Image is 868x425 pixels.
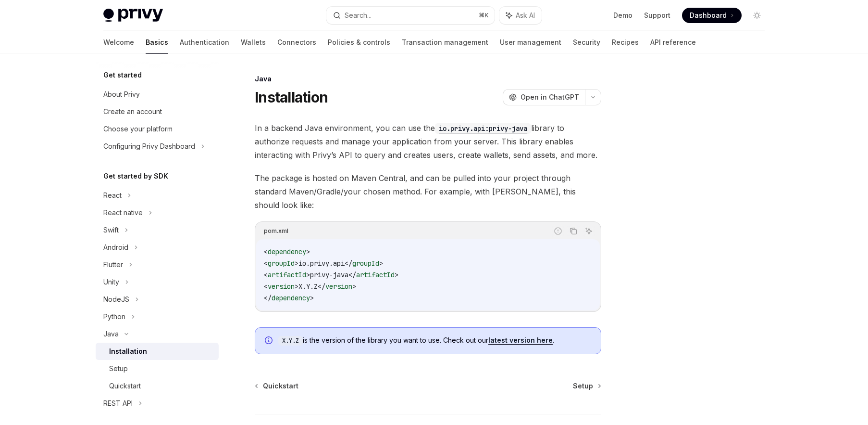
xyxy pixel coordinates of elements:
[103,398,133,409] div: REST API
[264,282,268,291] span: <
[109,346,147,357] div: Installation
[103,89,140,100] div: About Privy
[644,11,670,20] a: Support
[96,120,219,138] a: Choose your platform
[103,207,143,219] div: React native
[109,380,141,392] div: Quickstart
[103,9,163,22] img: light logo
[103,190,122,201] div: React
[103,242,128,253] div: Android
[749,8,765,23] button: Toggle dark mode
[255,121,601,162] span: In a backend Java environment, you can use the library to authorize requests and manage your appl...
[103,69,142,81] h5: Get started
[650,31,696,54] a: API reference
[103,123,173,135] div: Choose your platform
[345,10,372,21] div: Search...
[552,225,564,237] button: Report incorrect code
[325,282,352,291] span: version
[328,31,390,54] a: Policies & controls
[103,328,119,340] div: Java
[402,31,488,54] a: Transaction management
[268,270,306,279] span: artifactId
[306,247,310,256] span: >
[379,259,383,268] span: >
[310,294,314,302] span: >
[395,270,398,279] span: >
[435,123,531,133] a: io.privy.api:privy-java
[263,381,298,391] span: Quickstart
[268,259,295,268] span: groupId
[318,282,325,291] span: </
[613,11,632,20] a: Demo
[573,381,593,391] span: Setup
[345,259,352,268] span: </
[256,381,298,391] a: Quickstart
[612,31,639,54] a: Recipes
[499,7,542,24] button: Ask AI
[264,247,268,256] span: <
[573,31,600,54] a: Security
[103,294,129,305] div: NodeJS
[521,92,579,102] span: Open in ChatGPT
[298,282,318,291] span: X.Y.Z
[103,106,162,117] div: Create an account
[103,276,119,288] div: Unity
[103,259,123,270] div: Flutter
[516,11,535,20] span: Ask AI
[180,31,229,54] a: Authentication
[488,336,553,345] a: latest version here
[298,259,345,268] span: io.privy.api
[109,363,128,374] div: Setup
[103,170,168,182] h5: Get started by SDK
[500,31,561,54] a: User management
[146,31,168,54] a: Basics
[348,270,356,279] span: </
[479,12,489,19] span: ⌘ K
[96,360,219,377] a: Setup
[103,311,125,322] div: Python
[295,282,298,291] span: >
[573,381,600,391] a: Setup
[103,224,119,236] div: Swift
[278,336,303,346] code: X.Y.Z
[682,8,742,23] a: Dashboard
[264,225,288,237] div: pom.xml
[255,89,328,106] h1: Installation
[435,123,531,134] code: io.privy.api:privy-java
[241,31,266,54] a: Wallets
[265,336,274,346] svg: Info
[326,7,495,24] button: Search...⌘K
[255,74,601,84] div: Java
[567,225,580,237] button: Copy the contents from the code block
[255,171,601,212] span: The package is hosted on Maven Central, and can be pulled into your project through standard Mave...
[103,141,195,152] div: Configuring Privy Dashboard
[352,282,356,291] span: >
[268,282,295,291] span: version
[352,259,379,268] span: groupId
[310,270,348,279] span: privy-java
[295,259,298,268] span: >
[264,294,272,302] span: </
[264,259,268,268] span: <
[272,294,310,302] span: dependency
[96,86,219,103] a: About Privy
[356,270,395,279] span: artifactId
[583,225,595,237] button: Ask AI
[268,247,306,256] span: dependency
[503,89,585,105] button: Open in ChatGPT
[96,103,219,120] a: Create an account
[96,377,219,395] a: Quickstart
[96,343,219,360] a: Installation
[277,31,316,54] a: Connectors
[278,335,591,346] span: is the version of the library you want to use. Check out our .
[103,31,134,54] a: Welcome
[264,270,268,279] span: <
[306,270,310,279] span: >
[690,11,727,20] span: Dashboard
